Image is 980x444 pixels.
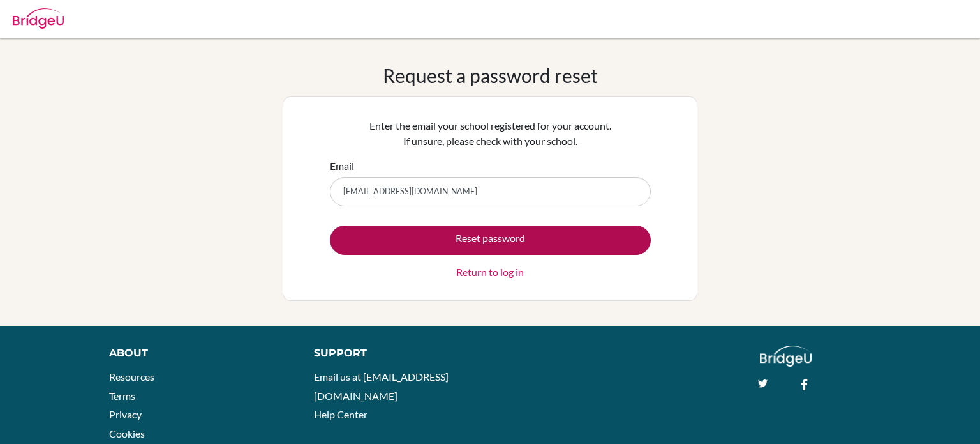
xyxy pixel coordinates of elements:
p: Enter the email your school registered for your account. If unsure, please check with your school. [330,118,651,149]
a: Help Center [314,408,367,420]
img: Bridge-U [13,8,64,29]
a: Return to log in [456,264,524,280]
div: About [109,346,285,361]
a: Cookies [109,427,145,440]
button: Reset password [330,226,651,255]
img: logo_white@2x-f4f0deed5e89b7ecb1c2cc34c3e3d731f90f0f143d5ea2071677605dd97b5244.png [760,346,812,367]
h1: Request a password reset [383,64,598,87]
a: Privacy [109,408,142,420]
div: Support [314,346,477,361]
label: Email [330,158,354,174]
a: Resources [109,371,154,383]
a: Terms [109,390,135,402]
a: Email us at [EMAIL_ADDRESS][DOMAIN_NAME] [314,371,449,402]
